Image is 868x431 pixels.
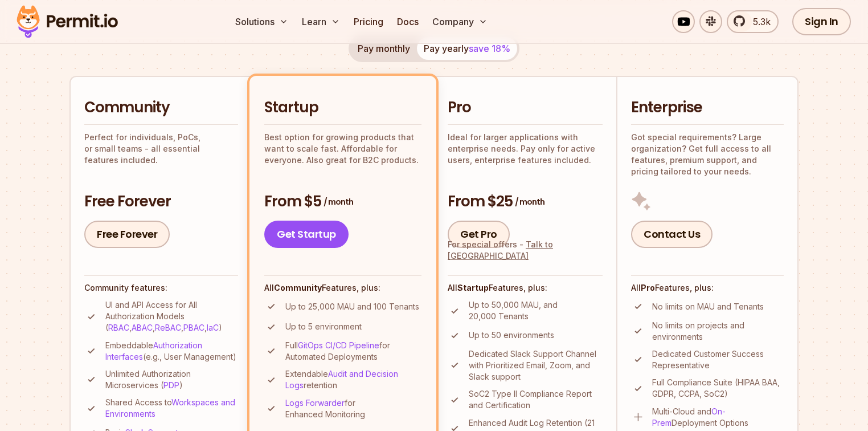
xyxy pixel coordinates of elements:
[448,97,603,118] h2: Pro
[652,320,784,343] p: No limits on projects and environments
[297,10,345,33] button: Learn
[631,132,784,177] p: Got special requirements? Large organization? Get full access to all features, premium support, a...
[105,340,202,361] a: Authorization Interfaces
[652,377,784,400] p: Full Compliance Suite (HIPAA BAA, GDPR, CCPA, SoC2)
[469,299,603,322] p: Up to 50,000 MAU, and 20,000 Tenants
[105,368,238,391] p: Unlimited Authorization Microservices ( )
[448,221,510,248] a: Get Pro
[448,132,603,166] p: Ideal for larger applications with enterprise needs. Pay only for active users, enterprise featur...
[108,323,129,332] a: RBAC
[285,368,421,391] p: Extendable retention
[105,340,238,363] p: Embeddable (e.g., User Management)
[105,397,238,420] p: Shared Access to
[285,397,421,420] p: for Enhanced Monitoring
[351,37,417,60] button: Pay monthly
[274,283,322,292] strong: Community
[11,2,123,41] img: Permit logo
[448,239,603,262] div: For special offers -
[84,97,238,118] h2: Community
[792,8,851,35] a: Sign In
[631,97,784,118] h2: Enterprise
[652,348,784,371] p: Dedicated Customer Success Representative
[264,132,421,166] p: Best option for growing products that want to scale fast. Affordable for everyone. Also great for...
[84,192,238,212] h3: Free Forever
[285,321,362,332] p: Up to 5 environment
[469,330,554,341] p: Up to 50 environments
[641,283,655,292] strong: Pro
[324,196,353,208] span: / month
[84,132,238,166] p: Perfect for individuals, PoCs, or small teams - all essential features included.
[448,192,603,212] h3: From $25
[155,323,181,332] a: ReBAC
[349,10,388,33] a: Pricing
[163,380,179,390] a: PDP
[264,192,421,212] h3: From $5
[631,282,784,294] h4: All Features, plus:
[469,348,603,383] p: Dedicated Slack Support Channel with Prioritized Email, Zoom, and Slack support
[457,283,489,292] strong: Startup
[285,398,345,408] a: Logs Forwarder
[652,301,764,312] p: No limits on MAU and Tenants
[448,282,603,294] h4: All Features, plus:
[264,97,421,118] h2: Startup
[231,10,293,33] button: Solutions
[652,406,784,429] p: Multi-Cloud and Deployment Options
[469,388,603,411] p: SoC2 Type II Compliance Report and Certification
[285,301,419,312] p: Up to 25,000 MAU and 100 Tenants
[84,282,238,294] h4: Community features:
[84,221,170,248] a: Free Forever
[727,10,779,33] a: 5.3k
[264,282,421,294] h4: All Features, plus:
[428,10,492,33] button: Company
[132,323,153,332] a: ABAC
[746,15,771,29] span: 5.3k
[285,369,398,390] a: Audit and Decision Logs
[183,323,204,332] a: PBAC
[298,340,379,350] a: GitOps CI/CD Pipeline
[631,221,713,248] a: Contact Us
[105,299,238,334] p: UI and API Access for All Authorization Models ( , , , , )
[652,406,726,428] a: On-Prem
[285,340,421,363] p: Full for Automated Deployments
[264,221,349,248] a: Get Startup
[392,10,423,33] a: Docs
[207,323,219,332] a: IaC
[515,196,544,208] span: / month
